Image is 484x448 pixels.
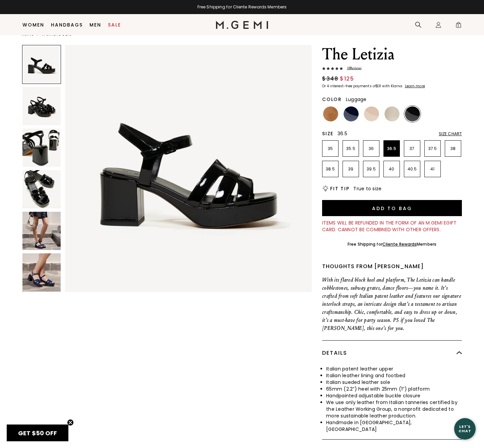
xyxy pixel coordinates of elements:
[322,84,376,89] klarna-placement-style-body: Or 4 interest-free payments of
[322,66,462,72] a: 10Reviews
[322,146,338,151] p: 35
[346,96,367,103] span: Luggage
[326,379,462,386] li: Italian sueded leather sole
[330,186,349,191] h2: Fit Tip
[363,166,379,172] p: 39.5
[445,146,461,151] p: 38
[22,170,61,208] img: The Letizia
[455,23,462,30] span: 2
[384,166,400,172] p: 40
[384,146,400,151] p: 36.5
[18,429,57,437] span: GET $50 OFF
[51,22,83,28] a: Handbags
[22,212,61,250] img: The Letizia
[353,185,381,192] span: True to size
[322,276,462,332] p: With its flared block heel and platform, The Letizia can handle cobblestones, subway grates, danc...
[382,84,404,89] klarna-placement-style-body: with Klarna
[216,21,268,29] img: M.Gemi
[425,146,440,151] p: 37.5
[322,219,462,233] div: Items will be refunded in the form of an M.Gemi eGift Card. Cannot be combined with other offers.
[322,166,338,172] p: 38.5
[22,253,61,292] img: The Letizia
[65,45,312,292] img: The Letizia
[404,146,420,151] p: 37
[323,106,338,121] img: Luggage
[404,166,420,172] p: 40.5
[322,262,462,270] div: Thoughts from [PERSON_NAME]
[338,130,347,137] span: 36.5
[425,166,440,172] p: 41
[454,425,476,433] div: Let's Chat
[322,45,462,64] h1: The Letizia
[348,242,436,247] div: Free Shipping for Members
[363,146,379,151] p: 36
[343,166,359,172] p: 39
[67,419,74,426] button: Close teaser
[322,97,342,102] h2: Color
[326,419,462,433] li: Handmade in [GEOGRAPHIC_DATA], [GEOGRAPHIC_DATA]
[322,75,338,83] span: $348
[376,84,381,89] klarna-placement-style-amount: $31
[108,22,121,28] a: Sale
[22,129,61,167] img: The Letizia
[89,22,101,28] a: Men
[404,84,425,88] a: Learn more
[405,106,420,121] img: Black
[322,200,462,216] button: Add to Bag
[340,75,354,83] span: $125
[405,84,425,89] klarna-placement-style-cta: Learn more
[343,66,361,71] span: 10 Review s
[22,22,44,28] a: Women
[22,87,61,125] img: The Letizia
[344,106,359,121] img: Navy
[322,131,334,136] h2: Size
[439,131,462,137] div: Size Chart
[326,372,462,379] li: Italian leather lining and footbed
[322,341,462,365] div: Details
[326,399,462,419] li: We use only leather from Italian tanneries certified by the Leather Working Group, a nonprofit de...
[343,146,359,151] p: 35.5
[384,106,400,121] img: Champagne
[326,365,462,372] li: Italian patent leather upper
[326,386,462,392] li: 65mm (2.2”) heel with 25mm (1”) platform
[364,106,379,121] img: Sand
[7,425,68,441] div: GET $50 OFFClose teaser
[326,392,462,399] li: Handpainted adjustable buckle closure
[382,241,417,247] a: Cliente Rewards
